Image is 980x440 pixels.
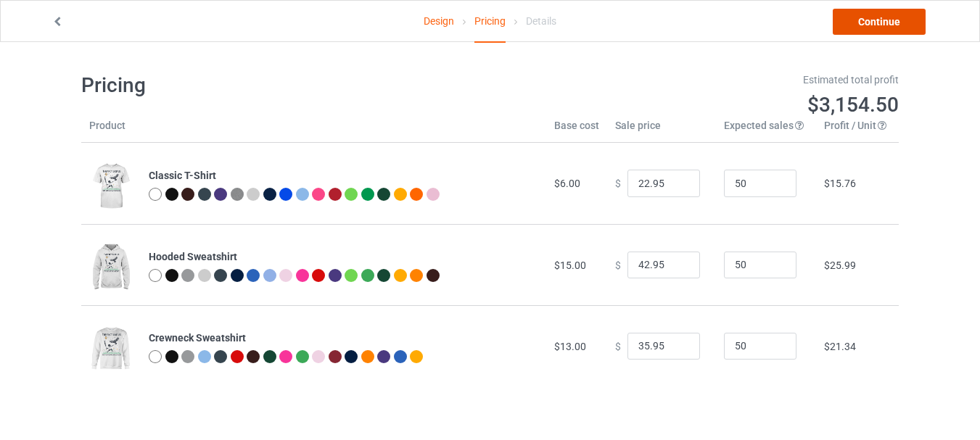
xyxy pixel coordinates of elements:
span: $3,154.50 [807,93,899,117]
span: $ [615,340,621,352]
span: $15.76 [824,178,856,189]
a: Continue [833,9,926,35]
th: Profit / Unit [816,118,899,143]
th: Expected sales [716,118,816,143]
th: Product [81,118,141,143]
div: Estimated total profit [501,72,899,87]
a: Design [424,1,454,41]
span: $21.34 [824,341,856,352]
b: Hooded Sweatshirt [149,251,237,262]
th: Base cost [546,118,607,143]
th: Sale price [607,118,716,143]
b: Classic T-Shirt [149,170,216,181]
b: Crewneck Sweatshirt [149,332,246,344]
span: $13.00 [554,341,586,352]
span: $25.99 [824,260,856,271]
h1: Pricing [81,72,480,99]
span: $15.00 [554,260,586,271]
span: $6.00 [554,178,580,189]
img: heather_texture.png [231,188,244,201]
div: Pricing [474,1,506,43]
span: $ [615,259,621,270]
span: $ [615,178,621,189]
div: Details [526,1,556,41]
